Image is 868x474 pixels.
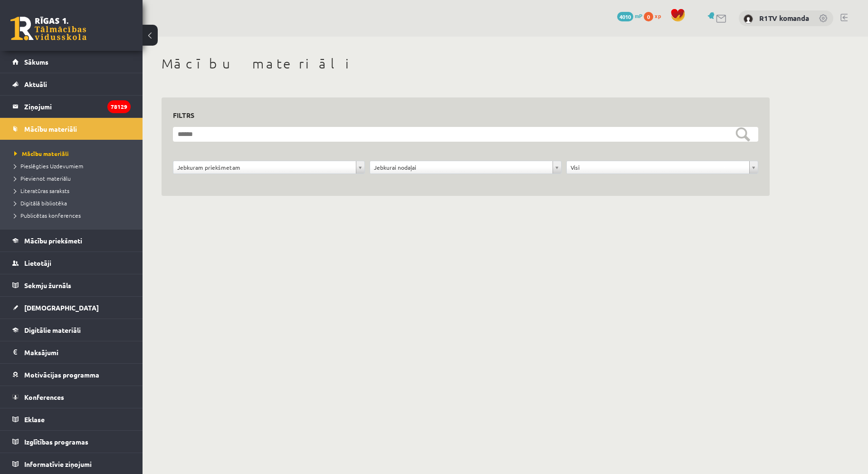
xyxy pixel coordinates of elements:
[107,100,131,113] i: 78129
[12,386,131,408] a: Konferences
[744,14,753,24] img: R1TV komanda
[24,236,82,245] span: Mācību priekšmeti
[644,12,653,21] span: 0
[24,58,48,66] span: Sākums
[12,274,131,296] a: Sekmju žurnāls
[617,12,633,21] span: 4010
[12,297,131,319] a: [DEMOGRAPHIC_DATA]
[14,162,133,170] a: Pieslēgties Uzdevumiem
[24,370,99,379] span: Motivācijas programma
[24,415,45,424] span: Eklase
[12,341,131,363] a: Maksājumi
[571,161,745,174] span: Visi
[12,252,131,274] a: Lietotāji
[567,161,758,174] a: Visi
[644,12,666,19] a: 0 xp
[162,56,770,72] h1: Mācību materiāli
[370,161,561,174] a: Jebkurai nodaļai
[655,12,661,19] span: xp
[12,73,131,95] a: Aktuāli
[14,199,67,207] span: Digitālā bibliotēka
[12,408,131,430] a: Eklase
[24,125,77,133] span: Mācību materiāli
[24,393,64,401] span: Konferences
[14,174,71,182] span: Pievienot materiālu
[14,149,133,158] a: Mācību materiāli
[173,109,747,122] h3: Filtrs
[24,341,131,363] legend: Maksājumi
[14,174,133,183] a: Pievienot materiālu
[24,437,88,446] span: Izglītības programas
[14,150,69,157] span: Mācību materiāli
[24,326,81,334] span: Digitālie materiāli
[12,431,131,453] a: Izglītības programas
[177,161,352,174] span: Jebkuram priekšmetam
[14,211,133,220] a: Publicētas konferences
[24,259,51,267] span: Lietotāji
[617,12,642,19] a: 4010 mP
[24,80,47,88] span: Aktuāli
[24,460,92,468] span: Informatīvie ziņojumi
[14,162,83,170] span: Pieslēgties Uzdevumiem
[374,161,549,174] span: Jebkurai nodaļai
[173,161,364,174] a: Jebkuram priekšmetam
[12,230,131,252] a: Mācību priekšmeti
[14,212,81,219] span: Publicētas konferences
[12,364,131,386] a: Motivācijas programma
[24,281,71,290] span: Sekmju žurnāls
[14,199,133,207] a: Digitālā bibliotēka
[759,13,809,23] a: R1TV komanda
[14,187,69,194] span: Literatūras saraksts
[12,118,131,140] a: Mācību materiāli
[24,96,131,117] legend: Ziņojumi
[12,51,131,73] a: Sākums
[635,12,642,19] span: mP
[10,17,86,40] a: Rīgas 1. Tālmācības vidusskola
[24,303,99,312] span: [DEMOGRAPHIC_DATA]
[12,319,131,341] a: Digitālie materiāli
[12,96,131,117] a: Ziņojumi78129
[14,186,133,195] a: Literatūras saraksts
